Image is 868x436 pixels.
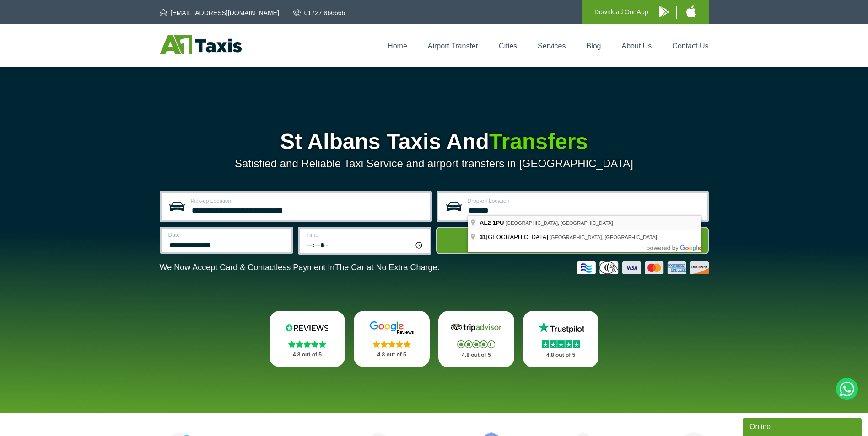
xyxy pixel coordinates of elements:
[743,416,863,436] iframe: chat widget
[468,198,701,204] label: Drop-off Location
[480,234,550,240] span: [GEOGRAPHIC_DATA]
[160,157,709,170] p: Satisfied and Reliable Taxi Service and airport transfers in [GEOGRAPHIC_DATA]
[577,261,709,274] img: Credit And Debit Cards
[168,232,286,238] label: Date
[550,234,657,240] span: [GEOGRAPHIC_DATA], [GEOGRAPHIC_DATA]
[534,321,588,335] img: Trustpilot
[438,311,514,367] a: Tripadvisor Stars 4.8 out of 5
[480,219,504,226] span: AL2 1PU
[489,129,588,154] span: Transfers
[160,263,440,272] p: We Now Accept Card & Contactless Payment In
[288,340,326,348] img: Stars
[160,8,279,17] a: [EMAIL_ADDRESS][DOMAIN_NAME]
[586,42,601,50] a: Blog
[672,42,708,50] a: Contact Us
[622,42,652,50] a: About Us
[280,349,335,361] p: 4.8 out of 5
[428,42,478,50] a: Airport Transfer
[523,311,599,367] a: Trustpilot Stars 4.8 out of 5
[364,321,419,335] img: Google
[160,131,709,153] h1: St Albans Taxis And
[542,340,580,348] img: Stars
[191,198,425,204] label: Pick-up Location
[436,227,709,254] button: Get Quote
[533,350,589,361] p: 4.8 out of 5
[280,321,334,335] img: Reviews.io
[354,311,430,367] a: Google Stars 4.8 out of 5
[364,349,420,361] p: 4.8 out of 5
[334,263,439,272] span: The Car at No Extra Charge.
[499,42,517,50] a: Cities
[686,5,696,17] img: A1 Taxis iPhone App
[307,232,424,238] label: Time
[270,311,345,367] a: Reviews.io Stars 4.8 out of 5
[449,321,504,335] img: Tripadvisor
[373,340,411,348] img: Stars
[448,350,504,361] p: 4.8 out of 5
[538,42,566,50] a: Services
[160,35,242,54] img: A1 Taxis St Albans LTD
[388,42,407,50] a: Home
[480,234,486,240] span: 31
[505,220,613,226] span: [GEOGRAPHIC_DATA], [GEOGRAPHIC_DATA]
[659,6,669,17] img: A1 Taxis Android App
[594,6,648,18] p: Download Our App
[293,8,345,17] a: 01727 866666
[457,340,495,348] img: Stars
